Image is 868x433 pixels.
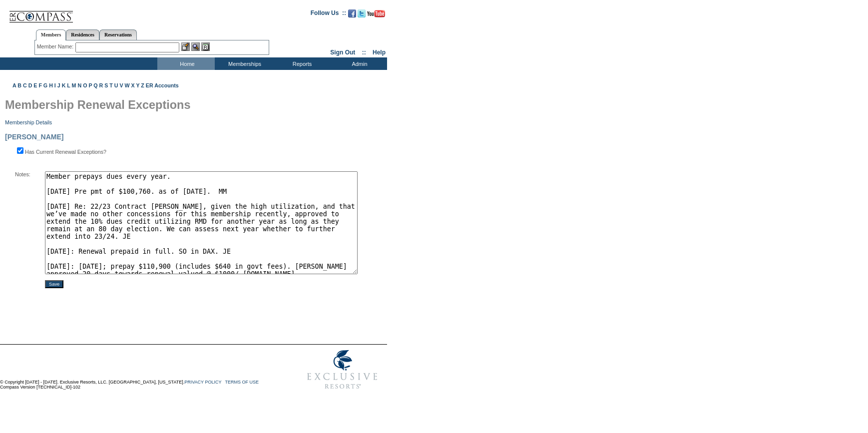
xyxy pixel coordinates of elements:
[88,82,92,88] a: P
[77,82,81,88] a: N
[330,57,387,70] td: Admin
[358,12,366,18] a: Follow us on Twitter
[23,82,27,88] a: C
[215,57,272,70] td: Memberships
[348,12,356,18] a: Become our fan on Facebook
[311,8,346,20] td: Follow Us ::
[5,133,63,141] span: [PERSON_NAME]
[191,42,200,51] img: View
[54,82,56,88] a: I
[184,380,221,385] a: PRIVACY POLICY
[109,82,113,88] a: T
[83,82,87,88] a: O
[66,29,99,40] a: Residences
[25,149,106,155] label: Has Current Renewal Exceptions?
[119,82,123,88] a: V
[45,280,63,288] input: Save
[5,96,387,117] h1: Membership Renewal Exceptions
[225,380,259,385] a: TERMS OF USE
[99,82,103,88] a: R
[348,9,356,17] img: Become our fan on Facebook
[131,82,135,88] a: X
[17,82,21,88] a: B
[373,49,386,56] a: Help
[72,82,76,88] a: M
[367,12,385,18] a: Subscribe to our YouTube Channel
[28,82,32,88] a: D
[358,9,366,17] img: Follow us on Twitter
[125,82,130,88] a: W
[157,57,215,70] td: Home
[93,82,97,88] a: Q
[141,82,144,88] a: Z
[5,119,52,125] a: Membership Details
[38,82,42,88] a: F
[298,345,387,395] img: Exclusive Resorts
[201,42,210,51] img: Reservations
[62,82,66,88] a: K
[67,82,70,88] a: L
[36,29,66,40] a: Members
[8,2,73,23] img: Compass Home
[367,10,385,17] img: Subscribe to our YouTube Channel
[146,82,179,88] a: ER Accounts
[362,49,366,56] span: ::
[181,42,190,51] img: b_edit.gif
[136,82,139,88] a: Y
[330,49,355,56] a: Sign Out
[43,82,47,88] a: G
[49,82,53,88] a: H
[45,171,358,274] textarea: Member prepays dues every year. [DATE] Pre pmt of $100,760. as of [DATE]. MM [DATE] Re: 22/23 Con...
[12,82,16,88] a: A
[104,82,108,88] a: S
[57,82,60,88] a: J
[37,42,75,51] div: Member Name:
[114,82,118,88] a: U
[33,82,37,88] a: E
[272,57,330,70] td: Reports
[99,29,137,40] a: Reservations
[15,171,30,177] span: Notes:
